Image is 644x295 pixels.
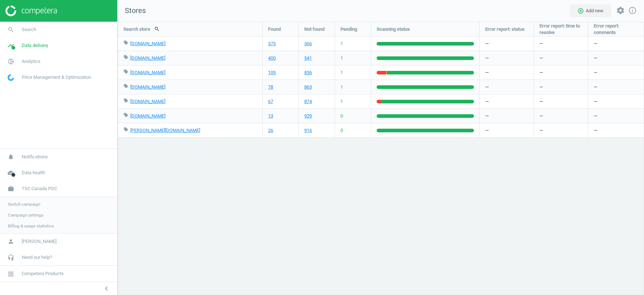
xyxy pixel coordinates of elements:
img: ajHJNr6hYgQAAAAASUVORK5CYII= [5,5,57,16]
a: [DOMAIN_NAME] [130,70,165,75]
a: [PERSON_NAME][DOMAIN_NAME] [130,128,200,133]
div: — [588,65,644,80]
button: settings [613,3,628,18]
span: — [539,84,543,90]
span: Data health [22,170,45,176]
span: Competera Products [22,270,64,277]
div: — [480,123,534,137]
a: 105 [268,69,276,76]
span: Notifications [22,154,48,160]
i: person [4,235,18,248]
div: — [588,94,644,108]
a: 863 [304,84,312,90]
a: 541 [304,55,312,61]
span: Stores [118,6,146,16]
span: Not found [304,26,325,33]
a: 13 [268,113,273,119]
a: 26 [268,127,273,134]
a: [DOMAIN_NAME] [130,84,165,90]
a: 575 [268,40,276,47]
div: Search store [118,22,262,36]
span: — [539,55,543,61]
i: info_outline [628,6,637,15]
button: search [150,23,164,35]
span: — [539,127,543,134]
span: 1 [340,84,343,90]
span: Scanning status [377,26,410,33]
a: 836 [304,69,312,76]
span: 1 [340,69,343,76]
i: work [4,182,18,196]
a: 916 [304,127,312,134]
span: TSC Canada POC [22,185,57,192]
div: — [480,94,534,108]
span: 0 [340,113,343,119]
div: — [480,37,534,51]
span: — [539,40,543,47]
i: local_offer [123,69,128,74]
div: — [480,51,534,65]
a: 78 [268,84,273,90]
a: 400 [268,55,276,61]
span: — [539,113,543,119]
span: Billing & usage statistics [8,223,54,229]
span: 0 [340,127,343,134]
a: [DOMAIN_NAME] [130,55,165,61]
a: 874 [304,98,312,105]
span: — [539,69,543,76]
span: [PERSON_NAME] [22,238,56,245]
a: 929 [304,113,312,119]
span: Pending [340,26,357,33]
span: Need our help? [22,254,52,261]
i: settings [616,6,625,15]
i: chevron_left [102,284,111,293]
span: Switch campaign [8,201,40,207]
img: wGWNvw8QSZomAAAAABJRU5ErkJggg== [8,74,14,81]
span: 1 [340,40,343,47]
span: Data delivery [22,42,48,49]
span: Price Management & Optimization [22,74,91,81]
i: pie_chart_outlined [4,55,18,68]
i: local_offer [123,112,128,117]
a: [DOMAIN_NAME] [130,113,165,119]
div: — [588,109,644,123]
a: 67 [268,98,273,105]
span: Error report: status [485,26,525,33]
span: Campaign settings [8,212,43,218]
div: — [588,51,644,65]
i: timeline [4,39,18,52]
i: add_circle_outline [577,8,584,14]
span: — [539,98,543,105]
i: local_offer [123,98,128,103]
i: notifications [4,150,18,164]
i: local_offer [123,127,128,132]
div: — [588,37,644,51]
a: [DOMAIN_NAME] [130,99,165,104]
i: headset_mic [4,251,18,264]
div: — [480,109,534,123]
span: 1 [340,98,343,105]
i: cloud_done [4,166,18,180]
div: — [480,80,534,94]
div: — [480,65,534,80]
a: 366 [304,40,312,47]
span: Search [22,26,36,33]
span: 1 [340,55,343,61]
span: Error report: comments [594,23,639,36]
i: search [4,23,18,37]
div: — [588,123,644,137]
button: add_circle_outlineAdd new [570,4,611,17]
i: local_offer [123,40,128,45]
span: Analytics [22,58,41,65]
span: Found [268,26,281,33]
i: local_offer [123,55,128,60]
a: [DOMAIN_NAME] [130,41,165,46]
div: — [588,80,644,94]
a: info_outline [628,6,637,16]
i: local_offer [123,84,128,89]
button: chevron_left [97,284,115,293]
span: Error report: time to resolve [539,23,582,36]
